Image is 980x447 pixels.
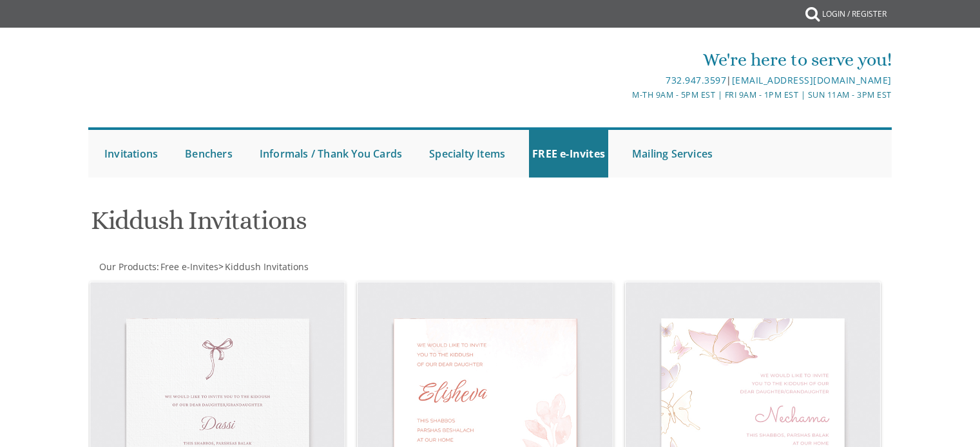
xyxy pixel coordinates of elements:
a: Invitations [101,130,161,178]
div: | [357,73,892,88]
h1: Kiddush Invitations [91,206,617,244]
div: We're here to serve you! [357,47,892,73]
a: 732.947.3597 [666,74,726,86]
a: Mailing Services [629,130,716,178]
span: > [218,260,309,273]
div: M-Th 9am - 5pm EST | Fri 9am - 1pm EST | Sun 11am - 3pm EST [357,88,892,102]
a: FREE e-Invites [529,130,608,178]
a: [EMAIL_ADDRESS][DOMAIN_NAME] [732,74,892,86]
div: : [88,260,490,273]
a: Our Products [98,260,157,273]
a: Kiddush Invitations [224,260,309,273]
a: Informals / Thank You Cards [256,130,405,178]
a: Specialty Items [426,130,508,178]
span: Kiddush Invitations [225,260,309,273]
span: Free e-Invites [160,260,218,273]
a: Free e-Invites [159,260,218,273]
a: Benchers [182,130,236,178]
